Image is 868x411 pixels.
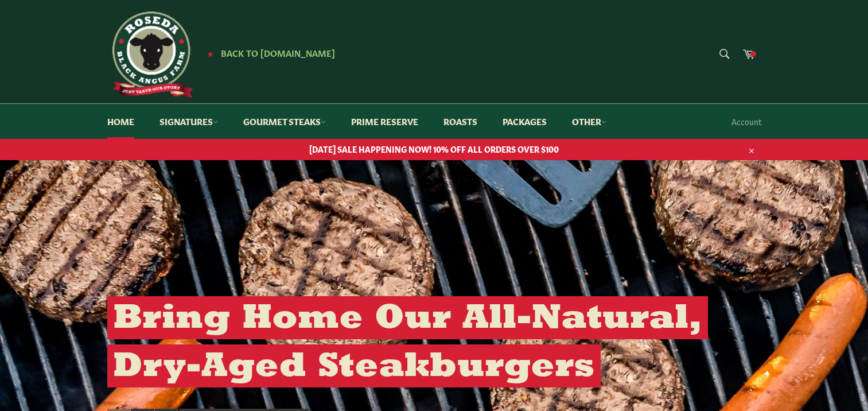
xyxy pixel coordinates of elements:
[96,104,146,139] a: Home
[221,46,335,59] span: Back to [DOMAIN_NAME]
[726,104,767,138] a: Account
[560,104,618,139] a: Other
[432,104,489,139] a: Roasts
[107,11,193,98] img: Roseda Beef
[491,104,558,139] a: Packages
[96,144,773,154] span: [DATE] SALE HAPPENING NOW! 10% OFF ALL ORDERS OVER $100
[207,49,213,58] span: ★
[232,104,337,139] a: Gourmet Steaks
[201,49,335,58] a: ★ Back to [DOMAIN_NAME]
[148,104,229,139] a: Signatures
[107,296,708,387] h2: Bring Home Our All-Natural, Dry-Aged Steakburgers
[340,104,430,139] a: Prime Reserve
